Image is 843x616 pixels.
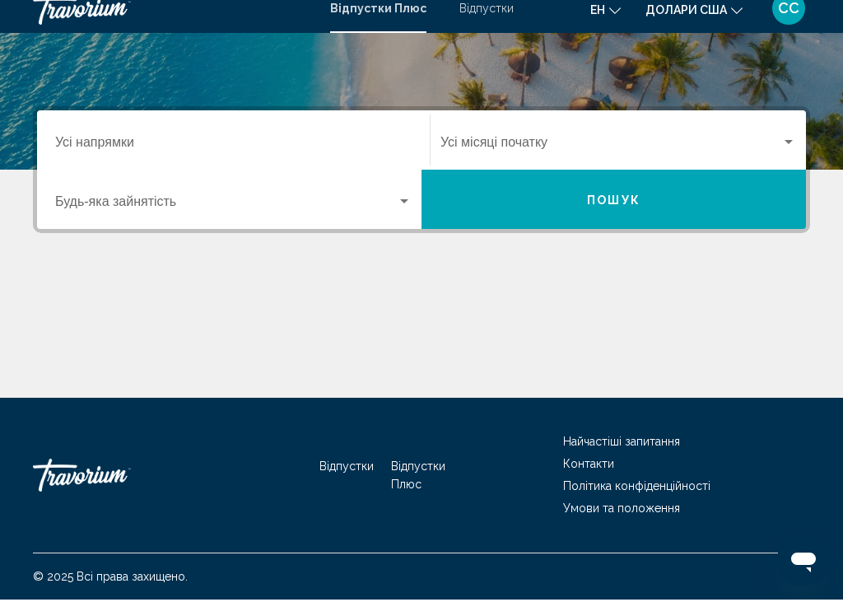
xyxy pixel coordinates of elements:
font: ен [590,20,605,33]
button: Пошук [421,186,806,245]
a: Умови та положення [563,518,680,531]
a: Відпустки [459,18,514,31]
button: Меню користувача [767,7,810,42]
iframe: Кнопка для запуску вікна повідомлення [777,550,830,603]
div: Віджет пошуку [37,127,806,245]
a: Відпустки Плюс [391,476,445,507]
a: Відпустки Плюс [330,18,426,31]
a: Траворіум [33,467,198,516]
a: Відпустки [319,476,374,489]
font: Долари США [645,20,727,33]
font: Пошук [587,210,640,223]
font: СС [778,16,799,33]
font: © 2025 Всі права захищено. [33,586,188,600]
button: Змінити мову [590,14,621,38]
a: Політика конфіденційності [563,496,710,509]
a: Траворіум [33,8,314,41]
a: Контакти [563,474,614,487]
button: Змінити валюту [645,14,743,38]
a: Найчастіші запитання [563,451,680,464]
